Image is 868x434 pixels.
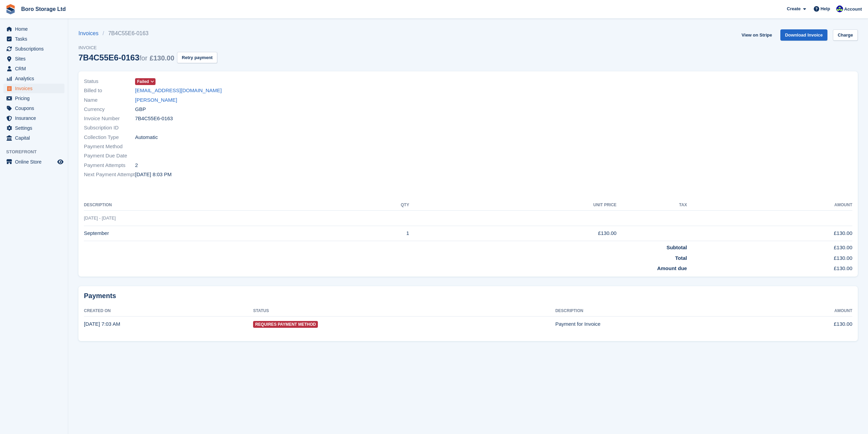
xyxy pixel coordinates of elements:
[617,200,687,211] th: Tax
[3,103,64,113] a: menu
[150,54,174,62] span: £130.00
[84,87,135,95] span: Billed to
[555,306,766,317] th: Description
[5,4,16,14] img: stora-icon-8386f47178a22dfd0bd8f6a31ec36ba5ce8667c1dd55bd0f319d3a0aa187defe.svg
[15,123,56,133] span: Settings
[135,162,138,169] span: 2
[135,115,173,123] span: 7B4C55E6-0163
[15,44,56,54] span: Subscriptions
[334,226,409,241] td: 1
[84,292,852,300] h2: Payments
[766,306,852,317] th: Amount
[84,152,135,160] span: Payment Due Date
[84,134,135,141] span: Collection Type
[821,5,830,12] span: Help
[84,143,135,151] span: Payment Method
[84,200,334,211] th: Description
[3,157,64,167] a: menu
[787,5,800,12] span: Create
[139,54,147,62] span: for
[15,34,56,44] span: Tasks
[84,215,116,221] span: [DATE] - [DATE]
[409,200,617,211] th: Unit Price
[135,78,156,85] a: Failed
[657,265,687,271] strong: Amount due
[334,200,409,211] th: QTY
[3,34,64,44] a: menu
[84,106,135,113] span: Currency
[84,96,135,104] span: Name
[84,162,135,169] span: Payment Attempts
[15,54,56,64] span: Sites
[15,133,56,143] span: Capital
[687,200,852,211] th: Amount
[766,317,852,332] td: £130.00
[78,29,103,38] a: Invoices
[3,54,64,64] a: menu
[687,241,852,252] td: £130.00
[3,94,64,103] a: menu
[555,317,766,332] td: Payment for Invoice
[56,158,64,166] a: Preview store
[15,84,56,93] span: Invoices
[15,157,56,167] span: Online Store
[3,113,64,123] a: menu
[135,96,177,104] a: [PERSON_NAME]
[15,94,56,103] span: Pricing
[253,321,318,328] span: Requires Payment Method
[844,6,862,13] span: Account
[836,5,843,12] img: Tobie Hillier
[3,123,64,133] a: menu
[135,134,158,141] span: Automatic
[15,74,56,83] span: Analytics
[253,306,555,317] th: Status
[84,78,135,85] span: Status
[739,29,775,41] a: View on Stripe
[687,262,852,272] td: £130.00
[687,226,852,241] td: £130.00
[3,64,64,73] a: menu
[3,133,64,143] a: menu
[15,64,56,73] span: CRM
[666,244,687,250] strong: Subtotal
[3,44,64,54] a: menu
[84,115,135,123] span: Invoice Number
[675,255,687,261] strong: Total
[84,226,334,241] td: September
[833,29,858,41] a: Charge
[78,29,217,38] nav: breadcrumbs
[84,171,135,179] span: Next Payment Attempt
[780,29,828,41] a: Download Invoice
[3,24,64,34] a: menu
[135,106,146,113] span: GBP
[15,113,56,123] span: Insurance
[3,84,64,93] a: menu
[78,44,217,51] span: Invoice
[78,53,174,62] div: 7B4C55E6-0163
[15,24,56,34] span: Home
[18,3,69,15] a: Boro Storage Ltd
[6,149,68,155] span: Storefront
[135,171,172,179] time: 2025-10-07 19:03:05 UTC
[409,226,617,241] td: £130.00
[84,306,253,317] th: Created On
[3,74,64,83] a: menu
[687,252,852,262] td: £130.00
[15,103,56,113] span: Coupons
[84,124,135,132] span: Subscription ID
[84,321,120,327] time: 2025-10-04 06:03:02 UTC
[177,52,217,63] button: Retry payment
[135,87,222,95] a: [EMAIL_ADDRESS][DOMAIN_NAME]
[137,79,149,85] span: Failed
